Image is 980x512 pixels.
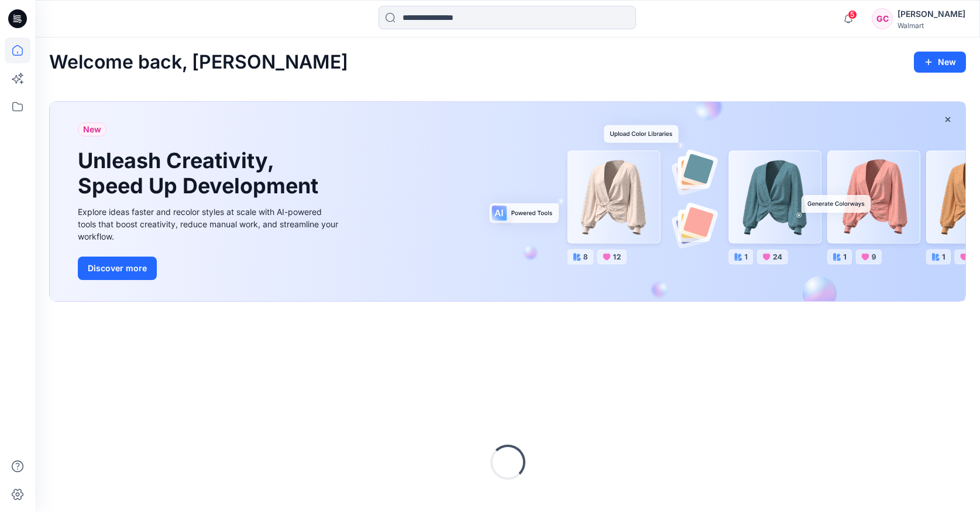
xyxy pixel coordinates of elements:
[78,257,157,280] button: Discover more
[49,52,348,73] h2: Welcome back, [PERSON_NAME]
[78,206,341,243] div: Explore ideas faster and recolor styles at scale with AI-powered tools that boost creativity, red...
[78,148,324,199] h1: Unleash Creativity, Speed Up Development
[83,122,101,136] span: New
[78,257,341,280] a: Discover more
[898,21,965,30] div: Walmart
[898,7,965,21] div: [PERSON_NAME]
[914,52,966,73] button: New
[872,8,893,29] div: GC
[848,10,857,19] span: 5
